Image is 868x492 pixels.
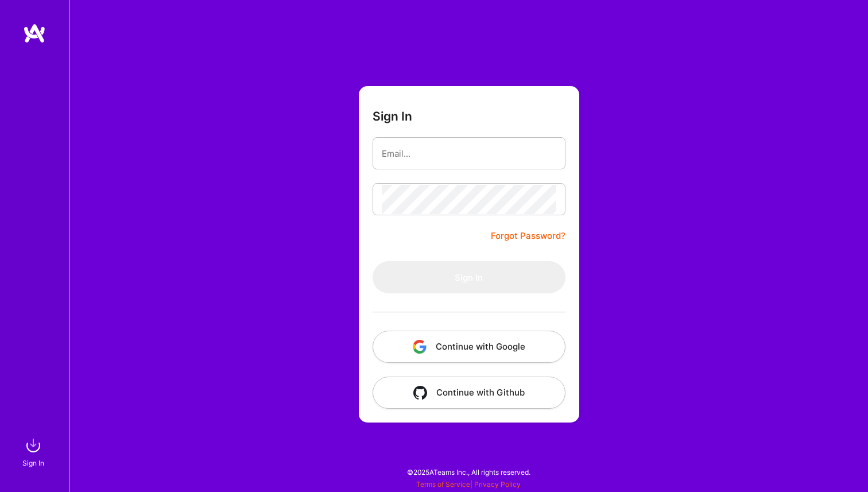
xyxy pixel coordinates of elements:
[22,434,45,457] img: sign in
[491,229,565,243] a: Forgot Password?
[69,458,868,486] div: © 2025 ATeams Inc., All rights reserved.
[373,331,565,363] button: Continue with Google
[382,139,556,168] input: Email...
[413,386,427,400] img: icon
[373,377,565,409] button: Continue with Github
[413,340,427,354] img: icon
[416,480,470,489] a: Terms of Service
[373,261,565,293] button: Sign In
[416,480,521,489] span: |
[22,457,44,469] div: Sign In
[23,23,46,44] img: logo
[373,109,412,123] h3: Sign In
[474,480,521,489] a: Privacy Policy
[24,434,45,469] a: sign inSign In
